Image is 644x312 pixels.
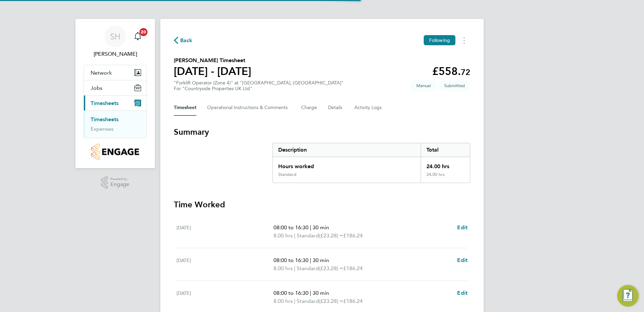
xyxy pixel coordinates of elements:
[319,232,343,239] span: (£23.28) =
[313,224,329,231] span: 30 min
[432,65,470,78] app-decimal: £558.
[273,290,309,296] span: 08:00 to 16:30
[301,100,317,116] button: Charge
[328,100,344,116] button: Details
[174,86,344,92] div: For "Countryside Properties UK Ltd"
[457,290,468,296] span: Edit
[421,172,470,183] div: 24.00 hrs
[411,80,436,91] span: This timesheet was manually created.
[272,143,470,183] div: Summary
[101,176,130,189] a: Powered byEngage
[343,298,363,304] span: £186.24
[84,96,147,110] button: Timesheets
[273,232,293,239] span: 8.00 hrs
[457,224,468,231] span: Edit
[319,298,343,304] span: (£23.28) =
[176,256,273,272] div: [DATE]
[110,182,129,187] span: Engage
[458,35,470,46] button: Timesheets Menu
[91,100,119,106] span: Timesheets
[174,199,470,210] h3: Time Worked
[421,143,470,157] div: Total
[278,172,296,177] div: Standard
[310,224,311,231] span: |
[294,298,295,304] span: |
[617,285,639,307] button: Engage Resource Center
[91,85,102,91] span: Jobs
[343,232,363,239] span: £186.24
[110,176,129,182] span: Powered by
[273,157,421,172] div: Hours worked
[429,37,450,43] span: Following
[297,264,319,272] span: Standard
[439,80,470,91] span: This timesheet is Submitted.
[297,232,319,240] span: Standard
[91,116,119,123] a: Timesheets
[294,265,295,271] span: |
[297,297,319,305] span: Standard
[131,26,144,47] a: 20
[457,224,468,232] a: Edit
[273,265,293,271] span: 8.00 hrs
[174,80,344,92] div: "Forklift Operator (Zone 4)" at "[GEOGRAPHIC_DATA], [GEOGRAPHIC_DATA]"
[273,257,309,263] span: 08:00 to 16:30
[174,56,251,64] h2: [PERSON_NAME] Timesheet
[273,143,421,157] div: Description
[176,224,273,240] div: [DATE]
[84,110,147,138] div: Timesheets
[84,65,147,80] button: Network
[174,36,193,45] button: Back
[91,70,112,76] span: Network
[180,36,193,45] span: Back
[313,290,329,296] span: 30 min
[176,289,273,305] div: [DATE]
[424,35,455,45] button: Following
[174,127,470,137] h3: Summary
[319,265,343,271] span: (£23.28) =
[91,144,139,160] img: countryside-properties-logo-retina.png
[273,298,293,304] span: 8.00 hrs
[343,265,363,271] span: £186.24
[84,144,147,160] a: Go to home page
[91,126,114,132] a: Expenses
[110,32,121,41] span: SH
[75,19,155,168] nav: Main navigation
[294,232,295,239] span: |
[84,26,147,58] a: SH[PERSON_NAME]
[207,100,290,116] button: Operational Instructions & Comments
[457,256,468,264] a: Edit
[174,100,196,116] button: Timesheet
[457,257,468,263] span: Edit
[139,28,148,36] span: 20
[174,64,251,78] h1: [DATE] - [DATE]
[461,67,470,77] span: 72
[457,289,468,297] a: Edit
[354,100,383,116] button: Activity Logs
[84,50,147,58] span: Sam Hutchinson
[310,290,311,296] span: |
[273,224,309,231] span: 08:00 to 16:30
[313,257,329,263] span: 30 min
[84,80,147,95] button: Jobs
[421,157,470,172] div: 24.00 hrs
[310,257,311,263] span: |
